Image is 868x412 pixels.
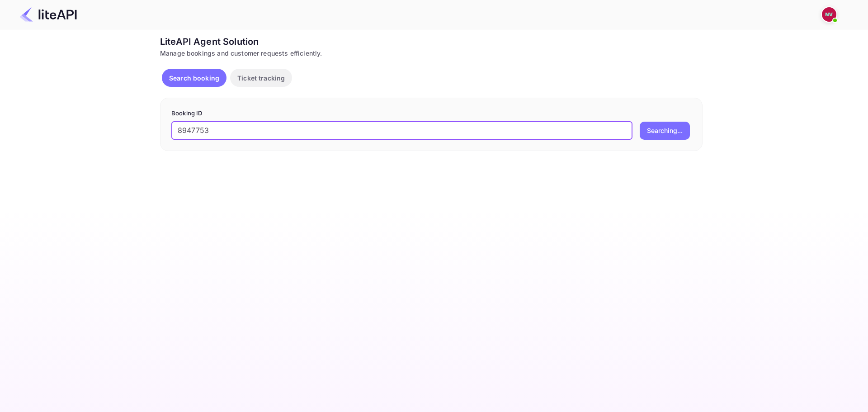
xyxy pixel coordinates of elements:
[20,7,77,22] img: LiteAPI Logo
[822,7,836,22] img: Nicholas Valbusa
[640,122,690,140] button: Searching...
[160,35,703,48] div: LiteAPI Agent Solution
[237,73,285,83] p: Ticket tracking
[171,122,632,140] input: Enter Booking ID (e.g., 63782194)
[171,109,691,118] p: Booking ID
[169,73,219,83] p: Search booking
[160,48,703,58] div: Manage bookings and customer requests efficiently.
